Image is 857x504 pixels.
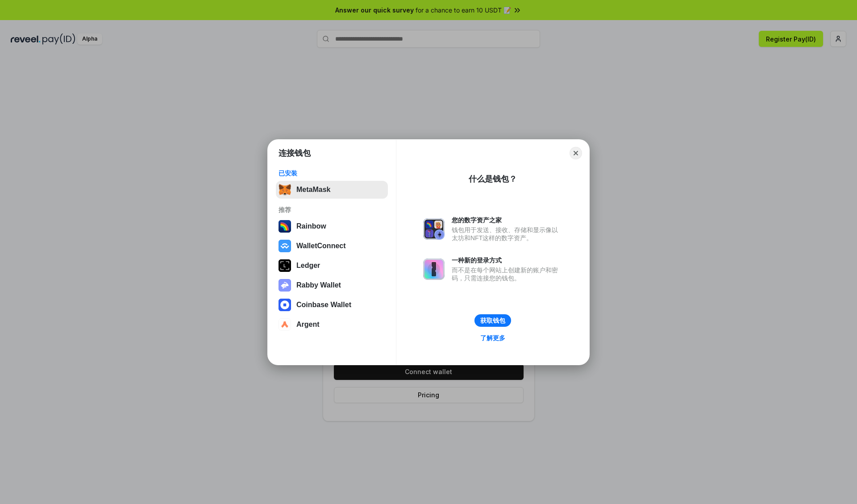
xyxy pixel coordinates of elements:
[423,258,445,280] img: svg+xml,%3Csvg%20xmlns%3D%22http%3A%2F%2Fwww.w3.org%2F2000%2Fsvg%22%20fill%3D%22none%22%20viewBox...
[276,296,388,314] button: Coinbase Wallet
[452,256,562,264] div: 一种新的登录方式
[423,218,445,240] img: svg+xml,%3Csvg%20xmlns%3D%22http%3A%2F%2Fwww.w3.org%2F2000%2Fsvg%22%20fill%3D%22none%22%20viewBox...
[276,181,388,199] button: MetaMask
[570,147,582,159] button: Close
[480,334,505,342] div: 了解更多
[452,216,562,224] div: 您的数字资产之家
[276,217,388,235] button: Rainbow
[296,262,320,270] div: Ledger
[279,220,291,233] img: svg+xml,%3Csvg%20width%3D%22120%22%20height%3D%22120%22%20viewBox%3D%220%200%20120%20120%22%20fil...
[276,316,388,333] button: Argent
[475,332,511,344] a: 了解更多
[276,257,388,275] button: Ledger
[279,259,291,272] img: svg+xml,%3Csvg%20xmlns%3D%22http%3A%2F%2Fwww.w3.org%2F2000%2Fsvg%22%20width%3D%2228%22%20height%3...
[296,301,351,309] div: Coinbase Wallet
[279,206,385,214] div: 推荐
[296,321,320,329] div: Argent
[276,276,388,294] button: Rabby Wallet
[469,174,517,184] div: 什么是钱包？
[296,186,330,194] div: MetaMask
[480,317,505,325] div: 获取钱包
[452,266,562,282] div: 而不是在每个网站上创建新的账户和密码，只需连接您的钱包。
[279,169,385,177] div: 已安装
[279,148,311,158] h1: 连接钱包
[296,242,346,250] div: WalletConnect
[279,240,291,252] img: svg+xml,%3Csvg%20width%3D%2228%22%20height%3D%2228%22%20viewBox%3D%220%200%2028%2028%22%20fill%3D...
[474,314,511,327] button: 获取钱包
[276,237,388,255] button: WalletConnect
[279,299,291,311] img: svg+xml,%3Csvg%20width%3D%2228%22%20height%3D%2228%22%20viewBox%3D%220%200%2028%2028%22%20fill%3D...
[296,281,341,289] div: Rabby Wallet
[279,183,291,196] img: svg+xml,%3Csvg%20fill%3D%22none%22%20height%3D%2233%22%20viewBox%3D%220%200%2035%2033%22%20width%...
[296,222,326,230] div: Rainbow
[279,279,291,292] img: svg+xml,%3Csvg%20xmlns%3D%22http%3A%2F%2Fwww.w3.org%2F2000%2Fsvg%22%20fill%3D%22none%22%20viewBox...
[279,318,291,331] img: svg+xml,%3Csvg%20width%3D%2228%22%20height%3D%2228%22%20viewBox%3D%220%200%2028%2028%22%20fill%3D...
[452,226,562,242] div: 钱包用于发送、接收、存储和显示像以太坊和NFT这样的数字资产。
